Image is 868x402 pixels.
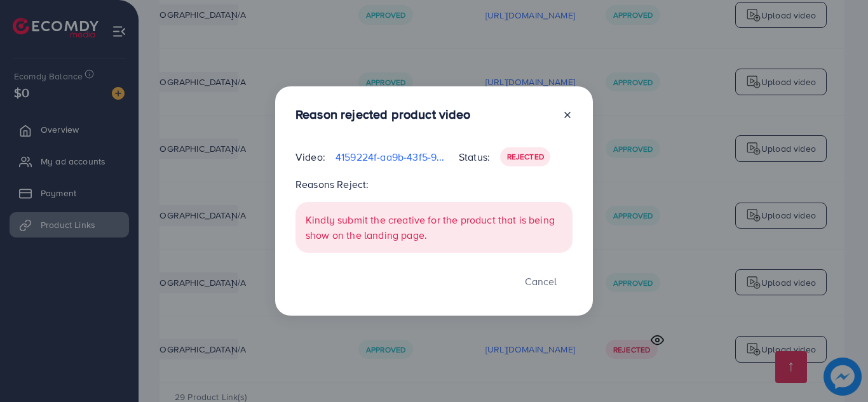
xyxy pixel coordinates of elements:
[459,149,490,164] p: Status:
[336,149,449,164] p: 4159224f-aa9b-43f5-92bb-a8648f108cee-1759846767255.mp4
[295,177,573,192] p: Reasons Reject:
[507,151,544,162] span: Rejected
[509,268,573,295] button: Cancel
[295,107,471,122] h3: Reason rejected product video
[306,212,562,243] p: Kindly submit the creative for the product that is being show on the landing page.
[295,149,325,164] p: Video:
